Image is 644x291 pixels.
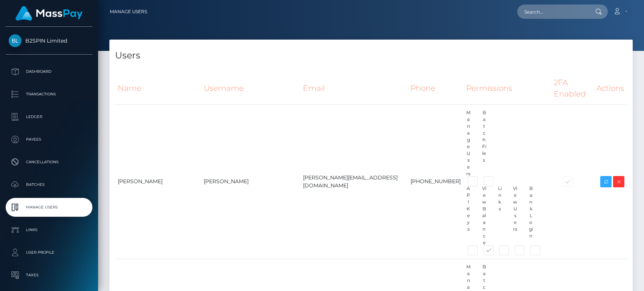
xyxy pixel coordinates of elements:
span: B2SPIN Limited [6,37,92,44]
th: Name [115,72,201,104]
p: Cancellations [9,156,89,168]
th: Username [201,72,300,104]
th: Permissions [464,72,551,104]
td: [PERSON_NAME] [201,104,300,259]
th: Actions [594,72,627,104]
a: Cancellations [6,153,92,172]
a: Manage Users [6,198,92,217]
p: Batches [9,179,89,190]
a: Dashboard [6,62,92,81]
a: Manage Users [110,4,147,20]
img: MassPay Logo [15,6,83,21]
a: Transactions [6,85,92,104]
p: Manage Users [9,202,89,213]
p: Transactions [9,89,89,100]
p: Ledger [9,111,89,123]
p: Taxes [9,270,89,281]
a: Taxes [6,266,92,285]
div: Manage Users [461,109,476,177]
a: User Profile [6,243,92,262]
div: API Keys [461,185,476,246]
input: Search... [517,5,588,19]
th: Phone [408,72,464,104]
td: [PERSON_NAME] [115,104,201,259]
a: Batches [6,175,92,194]
th: Email [300,72,408,104]
p: User Profile [9,247,89,258]
div: Bank Login [523,185,539,246]
p: Payees [9,134,89,145]
p: Dashboard [9,66,89,77]
td: [PERSON_NAME][EMAIL_ADDRESS][DOMAIN_NAME] [300,104,408,259]
p: Links [9,224,89,236]
div: Batch Files [476,109,492,177]
a: Payees [6,130,92,149]
img: B2SPIN Limited [9,34,22,47]
h4: Users [115,49,627,62]
td: [PHONE_NUMBER] [408,104,464,259]
div: View Balance [476,185,492,246]
a: Ledger [6,107,92,126]
div: View Users [507,185,523,246]
a: Links [6,221,92,239]
th: 2FA Enabled [551,72,594,104]
div: Links [492,185,507,246]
